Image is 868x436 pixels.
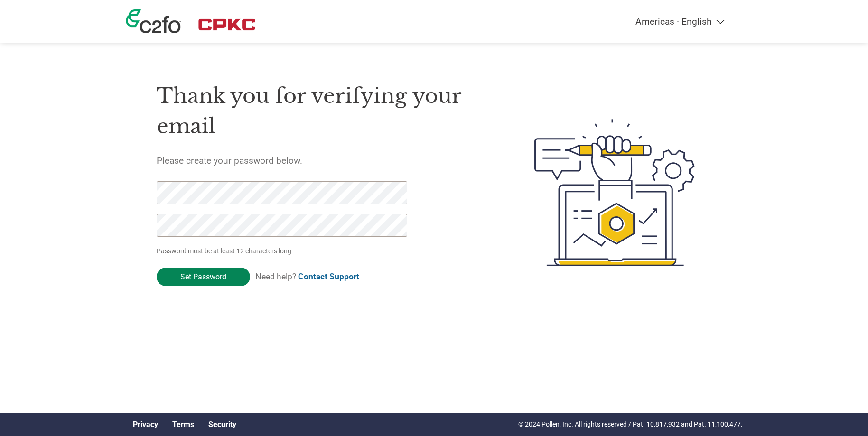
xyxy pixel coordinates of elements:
[172,420,194,429] a: Terms
[157,155,490,166] h5: Please create your password below.
[157,268,250,286] input: Set Password
[298,272,359,281] a: Contact Support
[255,272,359,281] span: Need help?
[518,419,743,429] p: © 2024 Pollen, Inc. All rights reserved / Pat. 10,817,932 and Pat. 11,100,477.
[517,67,712,318] img: create-password
[126,9,181,33] img: c2fo logo
[157,81,490,142] h1: Thank you for verifying your email
[157,246,410,256] p: Password must be at least 12 characters long
[133,420,158,429] a: Privacy
[196,16,258,33] img: CPKC
[208,420,236,429] a: Security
